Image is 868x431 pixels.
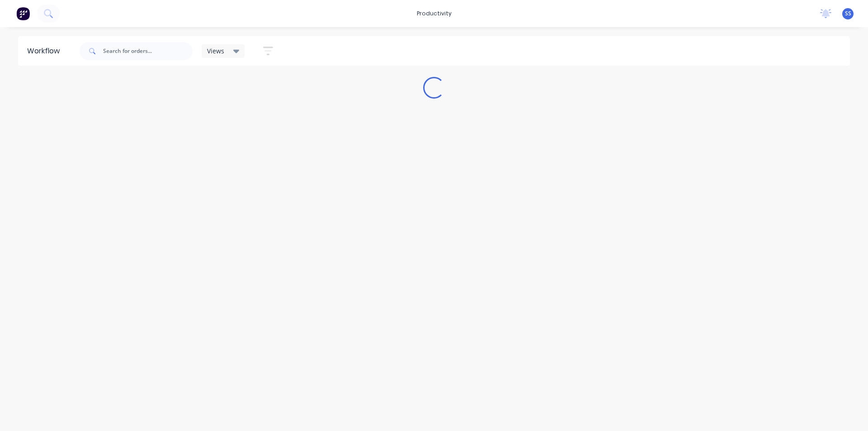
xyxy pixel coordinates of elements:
div: productivity [412,7,456,20]
img: Factory [16,7,30,20]
input: Search for orders... [103,42,193,60]
div: Workflow [27,46,64,57]
span: Views [207,46,224,56]
span: SS [845,9,851,18]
